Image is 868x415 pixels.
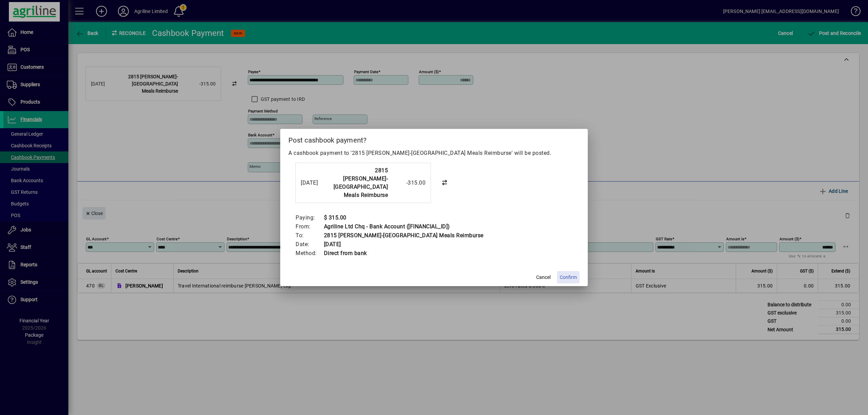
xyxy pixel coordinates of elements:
td: Date: [295,240,324,249]
td: $ 315.00 [324,213,484,222]
p: A cashbook payment to '2815 [PERSON_NAME]-[GEOGRAPHIC_DATA] Meals Reimburse' will be posted. [288,149,580,157]
td: [DATE] [324,240,484,249]
td: Method: [295,249,324,258]
h2: Post cashbook payment? [280,129,588,149]
td: Direct from bank [324,249,484,258]
span: Confirm [560,274,577,281]
td: Paying: [295,213,324,222]
button: Confirm [557,271,580,283]
td: 2815 [PERSON_NAME]-[GEOGRAPHIC_DATA] Meals Reimburse [324,231,484,240]
td: To: [295,231,324,240]
td: From: [295,222,324,231]
div: [DATE] [301,179,328,187]
div: -315.00 [391,179,425,187]
button: Cancel [532,271,554,283]
td: Agriline Ltd Chq - Bank Account ([FINANCIAL_ID]) [324,222,484,231]
span: Cancel [536,274,551,281]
